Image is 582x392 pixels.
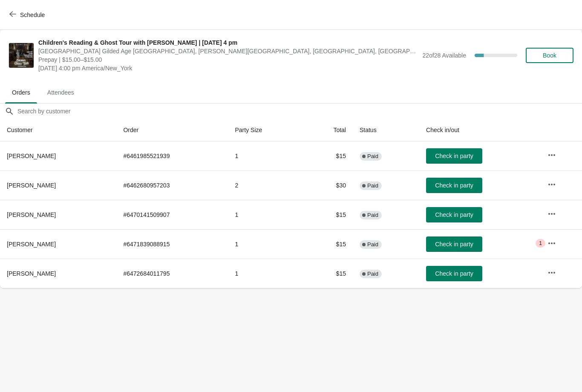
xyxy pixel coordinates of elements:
[9,43,34,68] img: Children's Reading & Ghost Tour with Robert Oakes | Saturday, August 30 at 4 pm
[38,38,418,47] span: Children's Reading & Ghost Tour with [PERSON_NAME] | [DATE] 4 pm
[367,182,378,189] span: Paid
[543,52,556,59] span: Book
[228,119,304,141] th: Party Size
[40,85,81,100] span: Attendees
[116,229,228,259] td: # 6471839088915
[38,64,418,72] span: [DATE] 4:00 pm America/New_York
[304,119,353,141] th: Total
[38,55,418,64] span: Prepay | $15.00–$15.00
[526,48,573,63] button: Book
[435,241,473,248] span: Check in party
[38,47,418,55] span: [GEOGRAPHIC_DATA] Gilded Age [GEOGRAPHIC_DATA], [PERSON_NAME][GEOGRAPHIC_DATA], [GEOGRAPHIC_DATA]...
[426,266,482,281] button: Check in party
[304,200,353,229] td: $15
[228,200,304,229] td: 1
[7,182,56,189] span: [PERSON_NAME]
[116,200,228,229] td: # 6470141509907
[426,236,482,252] button: Check in party
[17,104,582,119] input: Search by customer
[367,153,378,160] span: Paid
[539,240,542,247] span: 1
[435,211,473,218] span: Check in party
[367,212,378,219] span: Paid
[304,229,353,259] td: $15
[228,259,304,288] td: 1
[304,170,353,200] td: $30
[304,141,353,170] td: $15
[228,170,304,200] td: 2
[426,148,482,164] button: Check in party
[116,119,228,141] th: Order
[7,270,56,277] span: [PERSON_NAME]
[7,211,56,218] span: [PERSON_NAME]
[304,259,353,288] td: $15
[435,182,473,189] span: Check in party
[367,241,378,248] span: Paid
[116,141,228,170] td: # 6461985521939
[7,241,56,248] span: [PERSON_NAME]
[116,170,228,200] td: # 6462680957203
[422,52,466,59] span: 22 of 28 Available
[353,119,419,141] th: Status
[20,12,45,18] span: Schedule
[116,259,228,288] td: # 6472684011795
[228,229,304,259] td: 1
[367,271,378,277] span: Paid
[435,270,473,277] span: Check in party
[426,178,482,193] button: Check in party
[4,7,52,23] button: Schedule
[435,153,473,159] span: Check in party
[7,153,56,159] span: [PERSON_NAME]
[419,119,541,141] th: Check in/out
[426,207,482,222] button: Check in party
[5,85,37,100] span: Orders
[228,141,304,170] td: 1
